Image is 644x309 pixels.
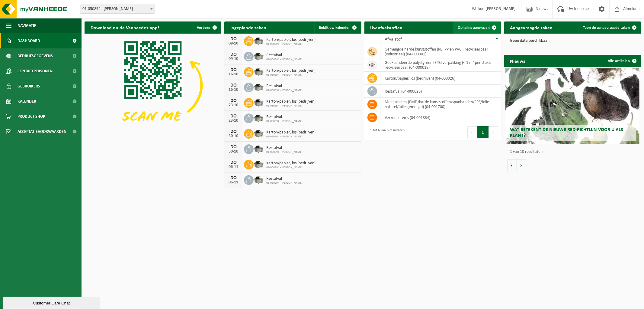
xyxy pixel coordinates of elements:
div: 16-10 [227,72,239,77]
div: DO [227,83,239,88]
span: 01-050894 - [PERSON_NAME] [266,150,303,154]
div: DO [227,160,239,165]
button: Volgende [517,159,526,171]
span: Gebruikers [18,79,40,94]
span: Bedrijfsgegevens [18,48,53,64]
td: verkoop items (04-001834) [380,111,501,124]
button: 1 [477,126,489,138]
h2: Aangevraagde taken [504,21,559,33]
img: WB-5000-GAL-GY-01 [254,66,264,77]
div: 30-10 [227,134,239,138]
button: Previous [467,126,477,138]
span: Bekijk uw kalender [319,26,350,30]
span: Karton/papier, los (bedrijven) [266,38,316,42]
td: geëxpandeerde polystyreen (EPS) verpakking (< 1 m² per stuk), recycleerbaar (04-000018) [380,58,501,72]
span: Navigatie [18,18,36,33]
h2: Download nu de Vanheede+ app! [85,21,165,33]
td: multi plastics (PMD/harde kunststoffen/spanbanden/EPS/folie naturel/folie gemengd) (04-001700) [380,98,501,111]
div: 09-10 [227,57,239,61]
span: 01-050894 - [PERSON_NAME] [266,166,316,169]
span: Karton/papier, los (bedrijven) [266,130,316,135]
img: WB-5000-GAL-GY-01 [254,51,264,61]
span: Toon de aangevraagde taken [583,26,630,30]
img: WB-5000-GAL-GY-01 [254,159,264,169]
span: Restafval [266,176,303,181]
span: 01-050894 - [PERSON_NAME] [266,42,316,46]
span: 01-050894 - [PERSON_NAME] [266,104,316,108]
span: 01-050894 - [PERSON_NAME] [266,120,303,123]
span: Restafval [266,115,303,120]
span: Restafval [266,53,303,58]
span: Verberg [197,26,210,30]
button: Vorige [507,159,517,171]
span: 01-050894 - [PERSON_NAME] [266,89,303,92]
a: Toon de aangevraagde taken [578,21,640,34]
div: DO [227,145,239,150]
span: 01-050894 - [PERSON_NAME] [266,58,303,61]
td: restafval (04-000029) [380,85,501,98]
div: 16-10 [227,88,239,92]
h2: Ingeplande taken [224,21,272,33]
img: WB-5000-GAL-GY-01 [254,97,264,107]
span: Wat betekent de nieuwe RED-richtlijn voor u als klant? [510,127,623,138]
div: DO [227,52,239,57]
div: DO [227,98,239,103]
div: DO [227,37,239,41]
span: Karton/papier, los (bedrijven) [266,161,316,166]
div: DO [227,176,239,180]
a: Wat betekent de nieuwe RED-richtlijn voor u als klant? [505,68,639,144]
span: Karton/papier, los (bedrijven) [266,99,316,104]
img: WB-5000-GAL-GY-01 [254,128,264,138]
span: Acceptatievoorwaarden [18,124,66,139]
div: 23-10 [227,119,239,123]
p: Geen data beschikbaar. [510,39,635,43]
img: WB-5000-GAL-GY-01 [254,113,264,123]
span: 01-050894 - [PERSON_NAME] [266,73,316,77]
a: Alle artikelen [603,55,640,67]
span: Restafval [266,146,303,150]
div: DO [227,129,239,134]
div: 1 tot 6 van 6 resultaten [367,126,405,139]
img: Download de VHEPlus App [85,34,221,136]
p: 1 van 10 resultaten [510,150,638,154]
span: 01-050894 - GOENS JOHAN - VEURNE [80,5,155,14]
iframe: chat widget [3,296,101,309]
span: 01-050894 - [PERSON_NAME] [266,181,303,185]
div: 30-10 [227,150,239,154]
span: Dashboard [18,33,40,48]
a: Bekijk uw kalender [314,21,361,34]
img: WB-5000-GAL-GY-01 [254,82,264,92]
button: Verberg [192,21,221,34]
span: Kalender [18,94,36,109]
img: WB-5000-GAL-GY-01 [254,35,264,46]
h2: Nieuws [504,55,531,67]
button: Next [489,126,498,138]
img: WB-5000-GAL-GY-01 [254,143,264,154]
h2: Uw afvalstoffen [364,21,409,33]
div: 06-11 [227,180,239,185]
span: 01-050894 - GOENS JOHAN - VEURNE [80,5,155,13]
div: 23-10 [227,103,239,107]
strong: [PERSON_NAME] [485,7,516,11]
a: Ophaling aanvragen [453,21,501,34]
div: 09-10 [227,41,239,46]
div: 06-11 [227,165,239,169]
span: 01-050894 - [PERSON_NAME] [266,135,316,139]
div: DO [227,67,239,72]
div: DO [227,114,239,119]
span: Afvalstof [385,37,402,42]
span: Product Shop [18,109,45,124]
span: Contactpersonen [18,64,53,79]
td: karton/papier, los (bedrijven) (04-000026) [380,72,501,85]
span: Karton/papier, los (bedrijven) [266,68,316,73]
img: WB-5000-GAL-GY-01 [254,174,264,185]
span: Restafval [266,84,303,89]
span: Ophaling aanvragen [458,26,490,30]
td: gemengde harde kunststoffen (PE, PP en PVC), recycleerbaar (industrieel) (04-000001) [380,45,501,58]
